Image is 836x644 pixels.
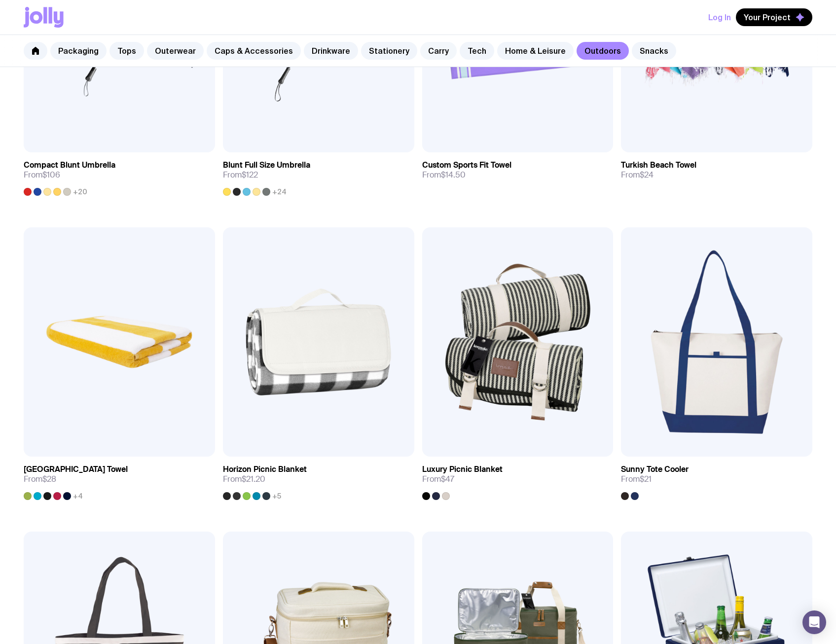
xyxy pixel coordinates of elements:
a: Turkish Beach TowelFrom$24 [621,152,812,188]
a: [GEOGRAPHIC_DATA] TowelFrom$28+4 [24,457,215,500]
a: Outerwear [147,42,204,60]
a: Packaging [50,42,107,60]
span: $14.50 [441,170,466,180]
a: Custom Sports Fit TowelFrom$14.50 [422,152,614,188]
span: $47 [441,474,454,484]
a: Caps & Accessories [207,42,301,60]
span: +24 [272,188,287,196]
a: Luxury Picnic BlanketFrom$47 [422,457,614,500]
h3: [GEOGRAPHIC_DATA] Towel [24,465,128,474]
a: Tech [460,42,494,60]
span: $28 [42,474,56,484]
h3: Horizon Picnic Blanket [223,465,307,474]
a: Horizon Picnic BlanketFrom$21.20+5 [223,457,414,500]
a: Home & Leisure [497,42,574,60]
span: From [223,474,265,484]
span: $21 [640,474,652,484]
span: From [24,474,56,484]
h3: Turkish Beach Towel [621,160,696,170]
a: Drinkware [304,42,358,60]
button: Log In [708,8,731,26]
span: $21.20 [242,474,265,484]
a: Compact Blunt UmbrellaFrom$106+20 [24,152,215,196]
span: $24 [640,170,654,180]
h3: Custom Sports Fit Towel [422,160,511,170]
span: $122 [242,170,258,180]
span: From [223,170,258,180]
h3: Compact Blunt Umbrella [24,160,115,170]
a: Blunt Full Size UmbrellaFrom$122+24 [223,152,414,196]
span: $106 [42,170,60,180]
span: +4 [73,492,83,500]
a: Sunny Tote CoolerFrom$21 [621,457,812,500]
span: From [422,170,466,180]
a: Outdoors [577,42,629,60]
span: From [621,170,654,180]
a: Carry [420,42,457,60]
span: +5 [272,492,281,500]
h3: Sunny Tote Cooler [621,465,689,474]
a: Snacks [632,42,676,60]
div: Open Intercom Messenger [802,610,826,634]
span: From [24,170,60,180]
span: Your Project [744,12,791,22]
span: From [621,474,652,484]
h3: Luxury Picnic Blanket [422,465,503,474]
span: +20 [73,188,87,196]
a: Stationery [361,42,417,60]
a: Tops [109,42,144,60]
span: From [422,474,454,484]
button: Your Project [736,8,812,26]
h3: Blunt Full Size Umbrella [223,160,310,170]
